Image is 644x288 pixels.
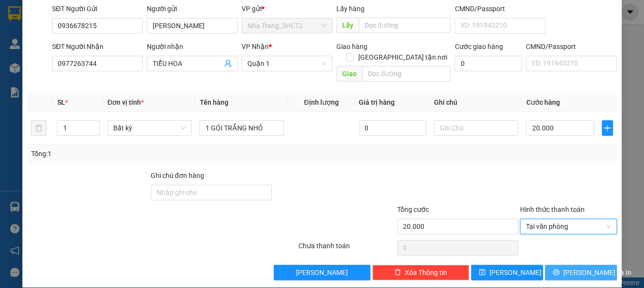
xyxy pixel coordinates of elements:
[553,269,559,276] span: printer
[397,206,429,213] span: Tổng cước
[297,240,396,257] div: Chưa thanh toán
[479,269,486,276] span: save
[471,265,543,280] button: save[PERSON_NAME]
[31,148,249,159] div: Tổng: 1
[336,66,362,81] span: Giao
[199,98,228,106] span: Tên hàng
[520,206,585,213] label: Hình thức thanh toán
[247,56,327,71] span: Quận 1
[57,98,65,106] span: SL
[82,37,134,45] b: [DOMAIN_NAME]
[199,120,284,136] input: VD: Bàn, Ghế
[359,17,451,33] input: Dọc đường
[372,265,469,280] button: deleteXóa Thông tin
[296,267,348,278] span: [PERSON_NAME]
[247,18,327,33] span: Nha Trang_3HCT2
[602,120,613,136] button: plus
[394,269,401,276] span: delete
[336,17,359,33] span: Lấy
[434,120,519,136] input: Ghi Chú
[107,98,144,106] span: Đơn vị tính
[354,52,451,63] span: [GEOGRAPHIC_DATA] tận nơi
[82,46,134,58] li: (c) 2017
[545,265,617,280] button: printer[PERSON_NAME] và In
[602,124,612,132] span: plus
[52,3,143,14] div: SĐT Người Gửi
[526,219,611,234] span: Tại văn phòng
[526,98,559,106] span: Cước hàng
[242,3,332,14] div: VP gửi
[31,120,47,136] button: delete
[12,63,53,125] b: Phương Nam Express
[430,93,522,112] th: Ghi chú
[147,3,238,14] div: Người gửi
[304,98,338,106] span: Định lượng
[336,5,365,13] span: Lấy hàng
[336,43,367,50] span: Giao hàng
[359,120,426,136] input: 0
[362,66,451,81] input: Dọc đường
[52,41,143,52] div: SĐT Người Nhận
[113,121,186,135] span: Bất kỳ
[147,41,238,52] div: Người nhận
[563,267,631,278] span: [PERSON_NAME] và In
[151,172,204,179] label: Ghi chú đơn hàng
[242,43,269,50] span: VP Nhận
[60,14,96,60] b: Gửi khách hàng
[454,3,545,14] div: CMND/Passport
[454,56,522,71] input: Cước giao hàng
[526,41,617,52] div: CMND/Passport
[105,12,129,35] img: logo.jpg
[274,265,370,280] button: [PERSON_NAME]
[405,267,447,278] span: Xóa Thông tin
[359,98,395,106] span: Giá trị hàng
[151,185,272,200] input: Ghi chú đơn hàng
[489,267,541,278] span: [PERSON_NAME]
[454,43,503,50] label: Cước giao hàng
[224,60,232,67] span: user-add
